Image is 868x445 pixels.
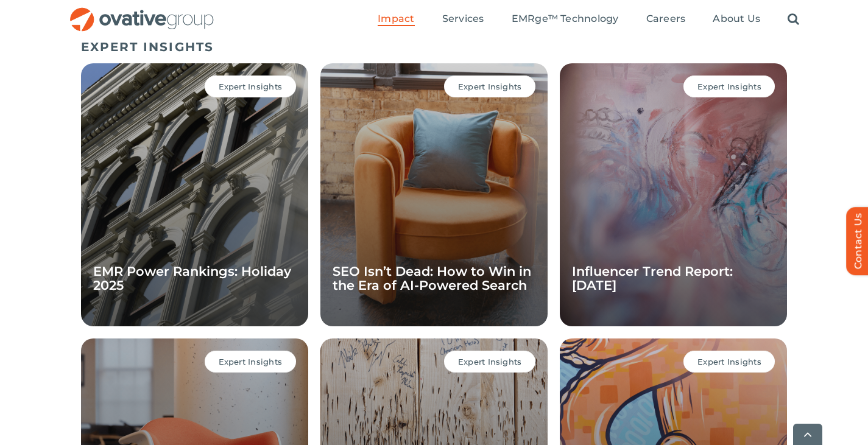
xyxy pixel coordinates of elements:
a: Careers [646,13,686,26]
span: EMRge™ Technology [512,13,619,25]
a: EMR Power Rankings: Holiday 2025 [93,264,291,293]
a: Influencer Trend Report: [DATE] [572,264,733,293]
a: About Us [713,13,760,26]
span: Services [442,13,484,25]
a: OG_Full_horizontal_RGB [69,6,215,18]
a: Services [442,13,484,26]
a: SEO Isn’t Dead: How to Win in the Era of AI-Powered Search [333,264,531,293]
span: Careers [646,13,686,25]
span: Impact [378,13,414,25]
a: Impact [378,13,414,26]
a: Search [788,13,799,26]
a: EMRge™ Technology [512,13,619,26]
h5: EXPERT INSIGHTS [81,40,788,54]
span: About Us [713,13,760,25]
